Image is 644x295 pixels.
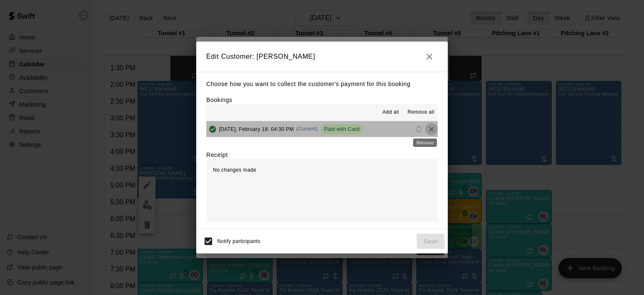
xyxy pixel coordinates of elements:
[296,126,318,132] span: (Current)
[413,138,437,147] div: Remove
[206,151,228,159] label: Receipt
[213,167,256,173] span: No changes made
[217,238,260,244] span: Notify participants
[408,108,434,117] span: Remove all
[219,126,294,132] span: [DATE], February 18: 04:30 PM
[321,126,363,132] span: Paid with Card
[413,125,425,132] span: Reschedule
[377,106,404,119] button: Add all
[382,108,399,117] span: Add all
[206,121,438,137] button: Added & Paid[DATE], February 18: 04:30 PM(Current)Paid with CardRescheduleRemove
[404,106,438,119] button: Remove all
[425,125,438,132] span: Remove
[206,123,219,136] button: Added & Paid
[196,42,448,72] h2: Edit Customer: [PERSON_NAME]
[206,97,232,103] label: Bookings
[206,79,438,89] p: Choose how you want to collect the customer's payment for this booking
